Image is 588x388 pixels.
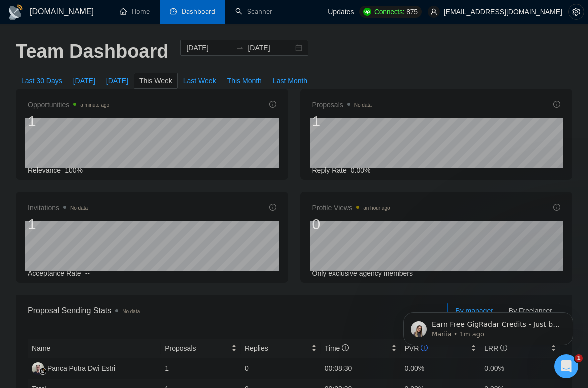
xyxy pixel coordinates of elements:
[178,73,222,89] button: Last Week
[351,166,371,174] span: 0.00%
[312,215,390,234] div: 0
[363,205,390,211] time: an hour ago
[248,42,293,53] input: End date
[32,362,44,375] img: PP
[28,269,81,277] span: Acceptance Rate
[575,354,583,362] span: 1
[47,363,115,374] div: Panca Putra Dwi Estri
[106,75,128,86] span: [DATE]
[101,73,134,89] button: [DATE]
[236,44,244,52] span: swap-right
[134,73,178,89] button: This Week
[85,269,90,277] span: --
[269,204,276,211] span: info-circle
[312,202,390,214] span: Profile Views
[312,269,413,277] span: Only exclusive agency members
[21,75,62,86] span: Last 30 Days
[39,368,46,375] img: gigradar-bm.png
[354,102,372,108] span: No data
[161,339,241,358] th: Proposals
[388,291,588,361] iframe: Intercom notifications message
[267,73,313,89] button: Last Month
[227,75,262,86] span: This Month
[16,73,68,89] button: Last 30 Days
[235,7,272,16] a: searchScanner
[406,6,417,17] span: 875
[553,204,560,211] span: info-circle
[28,304,447,317] span: Proposal Sending Stats
[70,205,88,211] span: No data
[273,75,307,86] span: Last Month
[28,166,61,174] span: Relevance
[554,354,578,378] iframe: Intercom live chat
[241,358,321,379] td: 0
[182,7,215,16] span: Dashboard
[401,358,481,379] td: 0.00%
[269,101,276,108] span: info-circle
[8,4,24,20] img: logo
[241,339,321,358] th: Replies
[73,75,95,86] span: [DATE]
[139,75,172,86] span: This Week
[363,8,371,16] img: upwork-logo.png
[569,8,584,16] span: setting
[553,101,560,108] span: info-circle
[28,215,88,234] div: 1
[68,73,101,89] button: [DATE]
[568,4,584,20] button: setting
[122,309,140,314] span: No data
[161,358,241,379] td: 1
[16,40,168,63] h1: Team Dashboard
[245,343,309,354] span: Replies
[374,6,404,17] span: Connects:
[28,99,109,111] span: Opportunities
[186,42,232,53] input: Start date
[342,344,349,351] span: info-circle
[183,75,216,86] span: Last Week
[480,358,560,379] td: 0.00%
[170,8,177,15] span: dashboard
[120,7,150,16] a: homeHome
[236,44,244,52] span: to
[80,102,109,108] time: a minute ago
[312,166,347,174] span: Reply Rate
[328,8,354,16] span: Updates
[28,112,109,131] div: 1
[321,358,401,379] td: 00:08:30
[165,343,229,354] span: Proposals
[28,339,161,358] th: Name
[222,73,267,89] button: This Month
[65,166,83,174] span: 100%
[568,8,584,16] a: setting
[28,202,88,214] span: Invitations
[325,344,349,352] span: Time
[32,364,115,372] a: PPPanca Putra Dwi Estri
[312,99,372,111] span: Proposals
[312,112,372,131] div: 1
[430,8,437,15] span: user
